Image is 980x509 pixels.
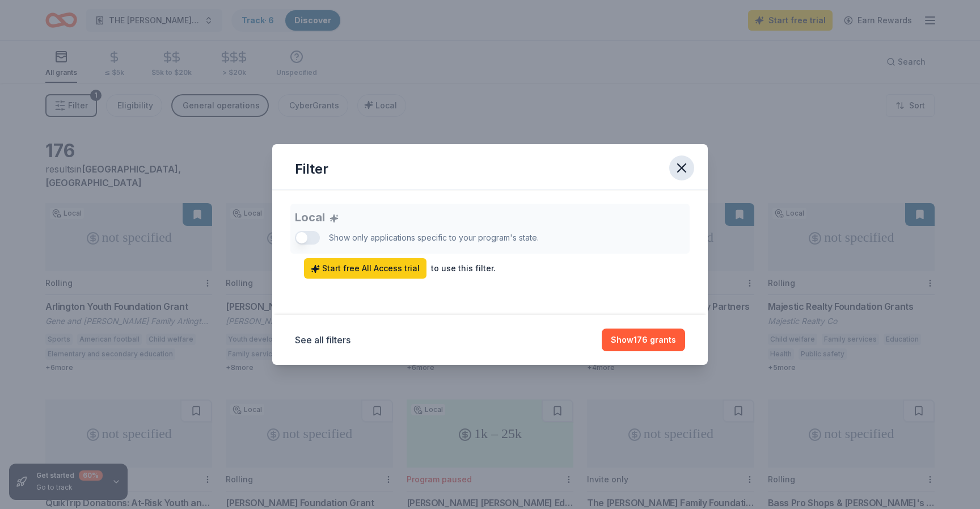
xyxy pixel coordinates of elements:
a: Start free All Access trial [304,258,426,279]
div: Filter [295,160,328,178]
button: See all filters [295,333,350,347]
div: to use this filter. [431,262,496,275]
span: Start free All Access trial [311,262,420,275]
button: Show176 grants [602,329,685,351]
